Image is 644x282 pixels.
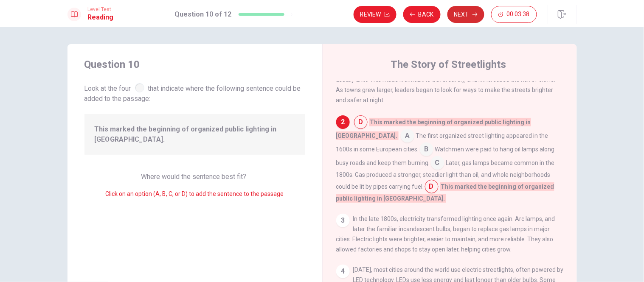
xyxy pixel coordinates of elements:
[425,180,439,193] span: D
[401,129,414,142] span: A
[174,9,231,20] h1: Question 10 of 12
[336,182,554,203] span: This marked the beginning of organized public lighting in [GEOGRAPHIC_DATA].
[95,124,295,145] span: This marked the beginning of organized public lighting in [GEOGRAPHIC_DATA].
[336,159,555,190] span: Later, gas lamps became common in the 1800s. Gas produced a stronger, steadier light than oil, an...
[391,58,506,71] h4: The Story of Streetlights
[336,118,531,140] span: This marked the beginning of organized public lighting in [GEOGRAPHIC_DATA].
[403,6,441,23] button: Back
[141,173,248,181] span: Where would the sentence best fit?
[336,265,350,278] div: 4
[336,132,548,153] span: The first organized street lighting appeared in the 1600s in some European cities.
[88,12,114,22] h1: Reading
[336,146,555,166] span: Watchmen were paid to hang oil lamps along busy roads and keep them burning.
[84,58,305,71] h4: Question 10
[491,6,537,23] button: 00:03:38
[88,6,114,12] span: Level Test
[336,214,350,227] div: 3
[354,6,397,23] button: Review
[354,115,368,129] span: D
[336,215,555,253] span: In the late 1800s, electricity transformed lighting once again. Arc lamps, and later the familiar...
[84,81,305,104] span: Look at the four that indicate where the following sentence could be added to the passage:
[106,190,284,197] span: Click on an option (A, B, C, or D) to add the sentence to the passage
[336,115,350,129] div: 2
[420,142,433,156] span: B
[431,156,444,170] span: C
[507,11,530,18] span: 00:03:38
[447,6,484,23] button: Next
